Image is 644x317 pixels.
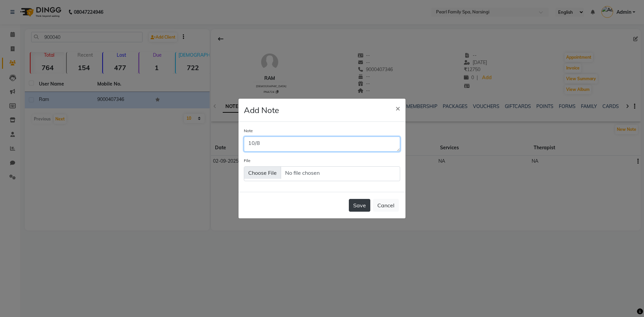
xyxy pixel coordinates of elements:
[395,103,400,113] span: ×
[390,99,406,117] button: Close
[244,104,279,116] h4: Add Note
[244,128,253,134] label: Note
[373,199,399,212] button: Cancel
[244,158,251,164] label: File
[349,199,370,212] button: Save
